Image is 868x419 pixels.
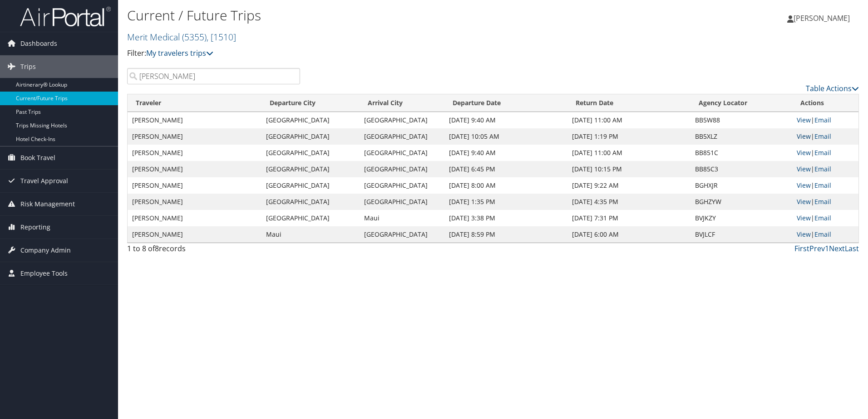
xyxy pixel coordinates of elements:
[20,32,57,55] span: Dashboards
[20,216,50,239] span: Reporting
[792,128,858,145] td: |
[814,197,831,206] a: Email
[690,177,792,194] td: BGHXJR
[814,214,831,222] a: Email
[797,230,811,239] a: View
[20,146,55,169] span: Book Travel
[360,128,444,145] td: [GEOGRAPHIC_DATA]
[787,5,859,32] a: [PERSON_NAME]
[792,210,858,226] td: |
[797,197,811,206] a: View
[444,177,567,194] td: [DATE] 8:00 AM
[128,177,261,194] td: [PERSON_NAME]
[567,177,690,194] td: [DATE] 9:22 AM
[809,244,825,253] a: Prev
[182,31,207,43] span: ( 5355 )
[792,226,858,243] td: |
[360,94,444,112] th: Arrival City: activate to sort column ascending
[128,161,261,177] td: [PERSON_NAME]
[444,194,567,210] td: [DATE] 1:35 PM
[20,262,68,285] span: Employee Tools
[567,128,690,145] td: [DATE] 1:19 PM
[690,210,792,226] td: BVJKZY
[797,181,811,190] a: View
[845,244,859,253] a: Last
[567,194,690,210] td: [DATE] 4:35 PM
[261,94,360,112] th: Departure City: activate to sort column ascending
[797,214,811,222] a: View
[20,170,68,192] span: Travel Approval
[444,210,567,226] td: [DATE] 3:38 PM
[567,94,690,112] th: Return Date: activate to sort column ascending
[155,244,159,253] span: 8
[360,145,444,161] td: [GEOGRAPHIC_DATA]
[360,226,444,243] td: [GEOGRAPHIC_DATA]
[797,148,811,157] a: View
[261,128,360,145] td: [GEOGRAPHIC_DATA]
[360,210,444,226] td: Maui
[360,112,444,128] td: [GEOGRAPHIC_DATA]
[567,145,690,161] td: [DATE] 11:00 AM
[444,128,567,145] td: [DATE] 10:05 AM
[792,112,858,128] td: |
[20,55,36,78] span: Trips
[128,226,261,243] td: [PERSON_NAME]
[814,148,831,157] a: Email
[690,226,792,243] td: BVJLCF
[261,226,360,243] td: Maui
[146,48,213,58] a: My travelers trips
[128,210,261,226] td: [PERSON_NAME]
[261,177,360,194] td: [GEOGRAPHIC_DATA]
[444,226,567,243] td: [DATE] 8:59 PM
[814,116,831,124] a: Email
[128,94,261,112] th: Traveler: activate to sort column ascending
[127,48,615,59] p: Filter:
[20,6,111,27] img: airportal-logo.png
[360,194,444,210] td: [GEOGRAPHIC_DATA]
[690,112,792,128] td: BB5W88
[128,145,261,161] td: [PERSON_NAME]
[690,161,792,177] td: BB85C3
[127,6,615,25] h1: Current / Future Trips
[127,243,300,258] div: 1 to 8 of records
[567,112,690,128] td: [DATE] 11:00 AM
[690,94,792,112] th: Agency Locator: activate to sort column ascending
[444,161,567,177] td: [DATE] 6:45 PM
[128,194,261,210] td: [PERSON_NAME]
[360,177,444,194] td: [GEOGRAPHIC_DATA]
[567,161,690,177] td: [DATE] 10:15 PM
[128,112,261,128] td: [PERSON_NAME]
[261,194,360,210] td: [GEOGRAPHIC_DATA]
[261,210,360,226] td: [GEOGRAPHIC_DATA]
[797,132,811,141] a: View
[792,145,858,161] td: |
[814,132,831,141] a: Email
[806,83,859,93] a: Table Actions
[261,145,360,161] td: [GEOGRAPHIC_DATA]
[792,94,858,112] th: Actions
[127,68,300,84] input: Search Traveler or Arrival City
[797,165,811,173] a: View
[360,161,444,177] td: [GEOGRAPHIC_DATA]
[797,116,811,124] a: View
[690,128,792,145] td: BB5XLZ
[444,112,567,128] td: [DATE] 9:40 AM
[444,94,567,112] th: Departure Date: activate to sort column descending
[825,244,829,253] a: 1
[690,194,792,210] td: BGHZYW
[829,244,845,253] a: Next
[261,112,360,128] td: [GEOGRAPHIC_DATA]
[792,161,858,177] td: |
[567,226,690,243] td: [DATE] 6:00 AM
[792,194,858,210] td: |
[207,31,236,43] span: , [ 1510 ]
[20,193,75,215] span: Risk Management
[794,244,809,253] a: First
[792,177,858,194] td: |
[20,239,71,262] span: Company Admin
[814,181,831,190] a: Email
[567,210,690,226] td: [DATE] 7:31 PM
[444,145,567,161] td: [DATE] 9:40 AM
[128,128,261,145] td: [PERSON_NAME]
[814,230,831,239] a: Email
